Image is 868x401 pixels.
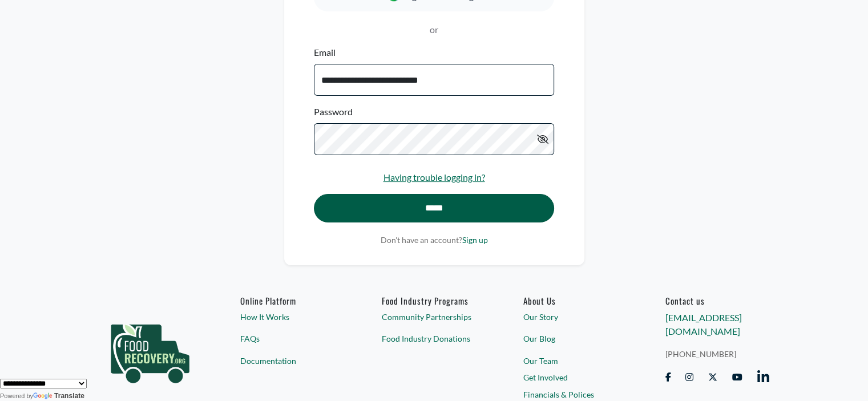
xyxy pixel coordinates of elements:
[314,46,336,59] label: Email
[240,333,345,345] a: FAQs
[33,392,54,400] img: Google Translate
[523,333,628,345] a: Our Blog
[314,105,353,119] label: Password
[462,235,488,245] a: Sign up
[382,311,486,323] a: Community Partnerships
[523,311,628,323] a: Our Story
[665,348,769,360] a: [PHONE_NUMBER]
[240,355,345,367] a: Documentation
[665,295,769,306] h6: Contact us
[314,23,554,37] p: or
[665,312,741,337] a: [EMAIL_ADDRESS][DOMAIN_NAME]
[240,295,345,306] h6: Online Platform
[314,234,554,246] p: Don't have an account?
[33,392,84,400] a: Translate
[240,311,345,323] a: How It Works
[382,295,486,306] h6: Food Industry Programs
[382,333,486,345] a: Food Industry Donations
[523,371,628,383] a: Get Involved
[523,355,628,367] a: Our Team
[383,172,485,183] a: Having trouble logging in?
[523,295,628,306] a: About Us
